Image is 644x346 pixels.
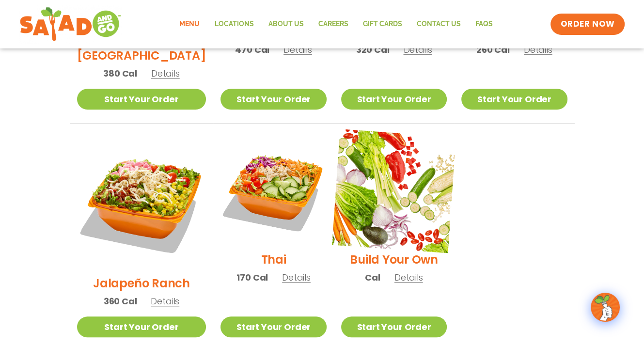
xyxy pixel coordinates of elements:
span: 470 Cal [235,43,269,56]
h2: Build Your Own [350,251,438,268]
span: 320 Cal [356,43,390,56]
a: Start Your Order [220,316,326,337]
h2: Jalapeño Ranch [93,275,190,292]
span: 260 Cal [476,43,510,56]
span: 170 Cal [236,271,268,284]
h2: Thai [261,251,286,268]
a: Careers [311,13,355,35]
span: 380 Cal [103,67,137,80]
span: Details [394,271,423,283]
span: Details [524,44,552,56]
span: Details [403,44,432,56]
a: Contact Us [409,13,468,35]
span: Details [151,295,179,307]
a: GIFT CARDS [355,13,409,35]
a: Locations [207,13,261,35]
a: Menu [172,13,207,35]
span: Details [151,67,180,79]
a: FAQs [468,13,500,35]
span: ORDER NOW [560,18,614,30]
img: new-SAG-logo-768×292 [19,5,122,44]
img: wpChatIcon [592,294,619,321]
a: Start Your Order [77,316,206,337]
span: Details [282,271,311,283]
img: Product photo for Thai Salad [220,138,326,244]
a: Start Your Order [341,316,447,337]
img: Product photo for Jalapeño Ranch Salad [77,138,206,267]
span: Cal [365,271,380,284]
nav: Menu [172,13,500,35]
a: Start Your Order [77,89,206,110]
img: Product photo for Build Your Own [332,129,456,253]
span: 360 Cal [104,295,137,308]
a: Start Your Order [341,89,447,110]
span: Details [283,44,312,56]
a: Start Your Order [461,89,567,110]
h2: [GEOGRAPHIC_DATA] [77,47,206,64]
a: About Us [261,13,311,35]
a: Start Your Order [220,89,326,110]
a: ORDER NOW [550,14,624,35]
